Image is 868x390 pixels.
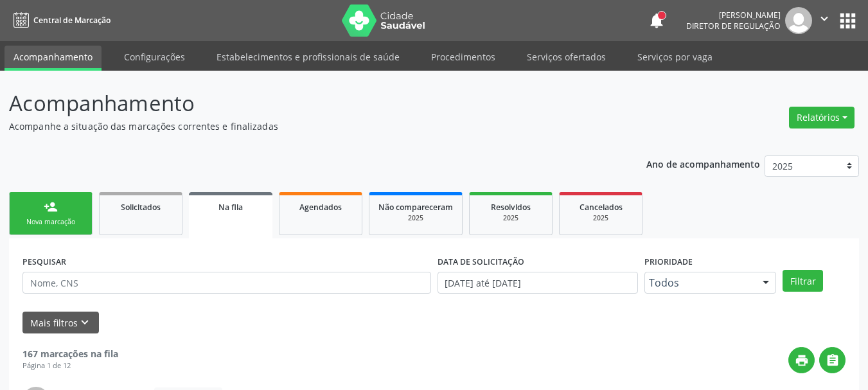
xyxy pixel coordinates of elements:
button:  [819,347,846,373]
a: Serviços ofertados [518,46,615,68]
button: Filtrar [783,270,823,292]
p: Acompanhamento [9,87,604,120]
a: Acompanhamento [4,46,102,71]
input: Selecione um intervalo [438,272,639,294]
span: Não compareceram [378,202,453,213]
div: 2025 [378,213,453,223]
button: Mais filtroskeyboard_arrow_down [22,312,99,334]
i: keyboard_arrow_down [78,315,92,330]
span: Cancelados [580,202,623,213]
label: Prioridade [644,252,693,272]
label: DATA DE SOLICITAÇÃO [438,252,524,272]
button:  [812,7,837,34]
button: apps [837,10,859,32]
span: Na fila [218,202,243,213]
span: Diretor de regulação [686,21,781,31]
strong: 167 marcações na fila [22,348,118,360]
a: Central de Marcação [9,10,111,31]
div: [PERSON_NAME] [686,10,781,21]
i:  [817,12,831,26]
span: Agendados [299,202,342,213]
img: img [785,7,812,34]
div: 2025 [479,213,543,223]
i:  [826,353,840,368]
i: print [795,353,809,368]
p: Ano de acompanhamento [646,155,760,172]
span: Solicitados [121,202,161,213]
a: Serviços por vaga [628,46,722,68]
button: print [788,347,815,373]
label: PESQUISAR [22,252,66,272]
span: Resolvidos [491,202,531,213]
a: Estabelecimentos e profissionais de saúde [208,46,409,68]
p: Acompanhe a situação das marcações correntes e finalizadas [9,120,604,133]
div: 2025 [569,213,633,223]
a: Procedimentos [422,46,504,68]
div: Página 1 de 12 [22,360,118,371]
div: person_add [44,200,58,214]
span: Todos [649,276,750,289]
button: notifications [648,12,666,30]
input: Nome, CNS [22,272,431,294]
span: Central de Marcação [33,15,111,26]
div: Nova marcação [19,217,83,227]
a: Configurações [115,46,194,68]
button: Relatórios [789,107,855,129]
